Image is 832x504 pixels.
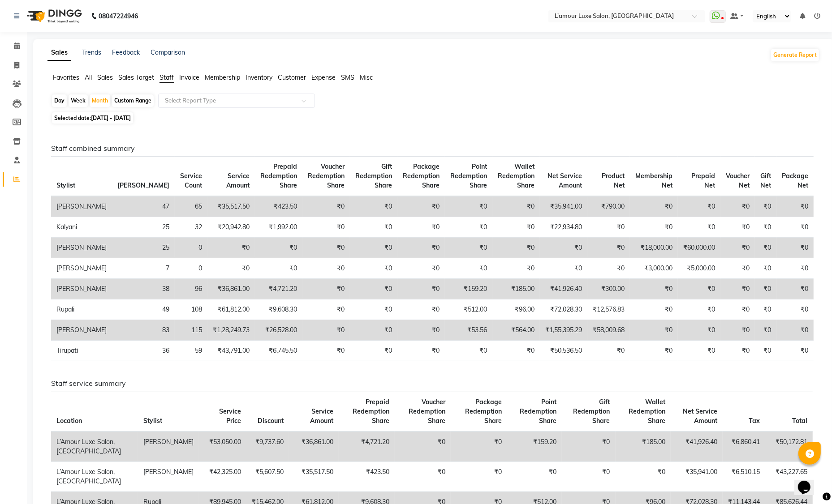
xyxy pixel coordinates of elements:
td: ₹0 [678,320,720,341]
span: Misc [360,73,373,81]
td: ₹0 [350,341,397,361]
span: Service Amount [310,407,333,425]
td: ₹0 [720,258,755,279]
td: 38 [112,279,175,299]
span: Selected date: [52,112,133,124]
td: [PERSON_NAME] [51,279,112,299]
td: ₹0 [678,299,720,320]
td: ₹0 [397,320,445,341]
span: Product Net [602,172,625,189]
td: [PERSON_NAME] [51,320,112,341]
td: ₹0 [255,238,302,258]
span: Discount [258,417,284,425]
td: ₹0 [350,279,397,299]
td: ₹185.00 [616,431,671,462]
td: ₹0 [630,217,678,238]
b: 08047224946 [99,4,138,29]
td: ₹159.20 [445,279,492,299]
td: ₹0 [350,299,397,320]
a: Comparison [151,48,185,56]
td: ₹0 [720,238,755,258]
td: ₹0 [507,461,562,491]
td: ₹0 [776,279,814,299]
td: ₹1,28,249.73 [207,320,255,341]
div: Month [90,94,110,107]
td: 0 [175,238,207,258]
td: ₹0 [395,431,451,462]
span: Stylist [143,417,162,425]
td: ₹0 [587,258,630,279]
td: ₹300.00 [587,279,630,299]
span: Point Redemption Share [450,162,487,189]
td: ₹22,934.80 [540,217,587,238]
span: Sales Target [118,73,154,81]
td: ₹159.20 [507,431,562,462]
td: ₹1,55,395.29 [540,320,587,341]
td: 83 [112,320,175,341]
td: ₹61,812.00 [207,299,255,320]
td: ₹0 [397,217,445,238]
td: ₹9,608.30 [255,299,302,320]
span: Expense [311,73,336,81]
td: ₹0 [302,258,350,279]
td: ₹0 [350,238,397,258]
td: ₹0 [776,258,814,279]
td: ₹0 [616,461,671,491]
td: ₹0 [562,431,616,462]
td: 36 [112,341,175,361]
span: Membership [205,73,240,81]
span: Wallet Redemption Share [629,398,665,425]
td: 49 [112,299,175,320]
span: All [85,73,92,81]
span: Gift Redemption Share [573,398,610,425]
td: ₹0 [755,299,776,320]
td: ₹0 [678,217,720,238]
span: Package Redemption Share [403,162,440,189]
td: ₹20,942.80 [207,217,255,238]
td: ₹0 [540,258,587,279]
span: Wallet Redemption Share [498,162,535,189]
td: ₹0 [776,320,814,341]
td: 0 [175,258,207,279]
td: ₹0 [630,196,678,217]
span: Voucher Redemption Share [409,398,445,425]
h6: Staff combined summary [51,144,813,153]
td: ₹5,607.50 [246,461,289,491]
td: ₹0 [255,258,302,279]
td: ₹53.56 [445,320,492,341]
td: ₹41,926.40 [671,431,723,462]
span: Tax [749,417,760,425]
span: Voucher Redemption Share [308,162,345,189]
td: ₹1,992.00 [255,217,302,238]
span: Service Amount [226,172,250,189]
td: 25 [112,217,175,238]
td: ₹0 [395,461,451,491]
td: 96 [175,279,207,299]
button: Generate Report [771,49,819,61]
td: ₹0 [397,341,445,361]
span: Service Price [219,407,241,425]
td: ₹0 [630,341,678,361]
span: Location [56,417,82,425]
div: Custom Range [112,94,154,107]
td: ₹35,517.50 [207,196,255,217]
div: Week [69,94,88,107]
span: Package Redemption Share [465,398,502,425]
td: ₹0 [445,217,492,238]
span: Invoice [179,73,199,81]
td: ₹423.50 [339,461,395,491]
td: ₹0 [445,238,492,258]
td: ₹0 [397,258,445,279]
td: ₹0 [350,320,397,341]
td: ₹5,000.00 [678,258,720,279]
td: ₹0 [720,341,755,361]
td: ₹0 [397,279,445,299]
td: [PERSON_NAME] [51,258,112,279]
td: ₹0 [302,238,350,258]
span: Package Net [782,172,808,189]
td: ₹0 [302,279,350,299]
td: ₹564.00 [492,320,540,341]
td: ₹0 [776,299,814,320]
td: ₹0 [540,238,587,258]
td: ₹41,926.40 [540,279,587,299]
